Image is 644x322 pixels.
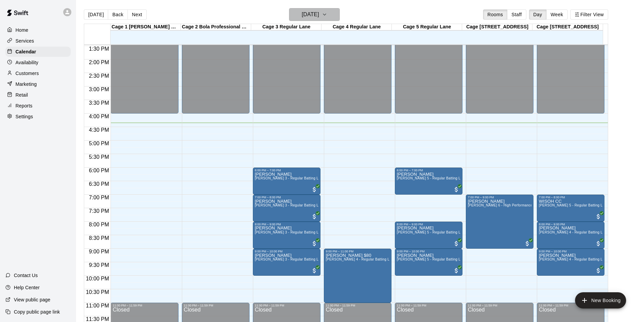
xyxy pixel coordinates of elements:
[321,24,392,30] div: Cage 4 Regular Lane
[397,176,467,180] span: [PERSON_NAME] 5 - Regular Batting Lane
[16,70,39,77] p: Customers
[87,86,111,92] span: 3:00 PM
[113,304,176,307] div: 11:00 PM – 11:59 PM
[255,230,325,234] span: [PERSON_NAME] 3 - Regular Batting Lane
[16,113,33,120] p: Settings
[326,250,389,253] div: 9:00 PM – 11:00 PM
[507,9,526,20] button: Staff
[87,100,111,106] span: 3:30 PM
[5,25,71,35] a: Home
[532,24,603,30] div: Cage [STREET_ADDRESS]
[84,9,108,20] button: [DATE]
[395,168,462,195] div: 6:00 PM – 7:00 PM: Pooja Shah
[87,168,111,173] span: 6:00 PM
[397,250,460,253] div: 9:00 PM – 10:00 PM
[5,79,71,89] a: Marketing
[253,249,320,276] div: 9:00 PM – 10:00 PM: Ajay Bhora
[575,292,626,308] button: add
[87,235,111,241] span: 8:30 PM
[311,213,318,220] span: All customers have paid
[5,57,71,68] a: Availability
[87,154,111,160] span: 5:30 PM
[397,304,460,307] div: 11:00 PM – 11:59 PM
[16,59,39,66] p: Availability
[546,9,568,20] button: Week
[87,73,111,79] span: 2:30 PM
[324,249,391,303] div: 9:00 PM – 11:00 PM: JALAL $80
[397,223,460,226] div: 8:00 PM – 9:00 PM
[537,195,604,222] div: 7:00 PM – 8:00 PM: WISOH CC
[87,46,111,52] span: 1:30 PM
[253,195,320,222] div: 7:00 PM – 8:00 PM: Gurdip Saluja
[87,195,111,200] span: 7:00 PM
[181,24,251,30] div: Cage 2 Bola Professional Machine
[397,257,467,261] span: [PERSON_NAME] 5 - Regular Batting Lane
[397,169,460,172] div: 6:00 PM – 7:00 PM
[111,24,181,30] div: Cage 1 [PERSON_NAME] Machine
[255,196,318,199] div: 7:00 PM – 8:00 PM
[289,8,340,21] button: [DATE]
[14,284,40,291] p: Help Center
[5,68,71,78] a: Customers
[14,296,50,303] p: View public page
[87,127,111,133] span: 4:30 PM
[255,250,318,253] div: 9:00 PM – 10:00 PM
[539,203,609,207] span: [PERSON_NAME] 5 - Regular Batting Lane
[253,222,320,249] div: 8:00 PM – 9:00 PM: Ajay Bhora
[311,186,318,193] span: All customers have paid
[529,9,547,20] button: Day
[539,250,602,253] div: 9:00 PM – 10:00 PM
[253,168,320,195] div: 6:00 PM – 7:00 PM: Gurdip Saluja
[302,10,319,19] h6: [DATE]
[84,276,111,281] span: 10:00 PM
[397,230,467,234] span: [PERSON_NAME] 5 - Regular Batting Lane
[87,114,111,119] span: 4:00 PM
[5,112,71,122] div: Settings
[326,257,396,261] span: [PERSON_NAME] 4 - Regular Batting Lane
[392,24,462,30] div: Cage 5 Regular Lane
[255,223,318,226] div: 8:00 PM – 9:00 PM
[255,169,318,172] div: 6:00 PM – 7:00 PM
[468,203,542,207] span: [PERSON_NAME] 6 - High Performance Lane
[87,262,111,268] span: 9:30 PM
[16,92,28,98] p: Retail
[5,90,71,100] a: Retail
[453,186,460,193] span: All customers have paid
[14,308,60,315] p: Copy public page link
[311,240,318,247] span: All customers have paid
[537,222,604,249] div: 8:00 PM – 9:00 PM: Shahriar Hasan
[16,48,36,55] p: Calendar
[539,257,609,261] span: [PERSON_NAME] 4 - Regular Batting Lane
[16,102,32,109] p: Reports
[462,24,532,30] div: Cage [STREET_ADDRESS]
[595,213,602,220] span: All customers have paid
[5,101,71,111] a: Reports
[395,222,462,249] div: 8:00 PM – 9:00 PM: Atul Doke
[255,257,325,261] span: [PERSON_NAME] 3 - Regular Batting Lane
[5,36,71,46] a: Services
[87,59,111,65] span: 2:00 PM
[255,176,325,180] span: [PERSON_NAME] 3 - Regular Batting Lane
[87,208,111,214] span: 7:30 PM
[466,195,533,249] div: 7:00 PM – 9:00 PM: Arshad Sheikh
[539,304,602,307] div: 11:00 PM – 11:59 PM
[87,141,111,146] span: 5:00 PM
[468,304,531,307] div: 11:00 PM – 11:59 PM
[14,272,38,279] p: Contact Us
[311,267,318,274] span: All customers have paid
[16,81,37,88] p: Marketing
[16,38,34,44] p: Services
[468,196,531,199] div: 7:00 PM – 9:00 PM
[539,230,609,234] span: [PERSON_NAME] 4 - Regular Batting Lane
[87,222,111,227] span: 8:00 PM
[595,240,602,247] span: All customers have paid
[251,24,321,30] div: Cage 3 Regular Lane
[5,47,71,57] a: Calendar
